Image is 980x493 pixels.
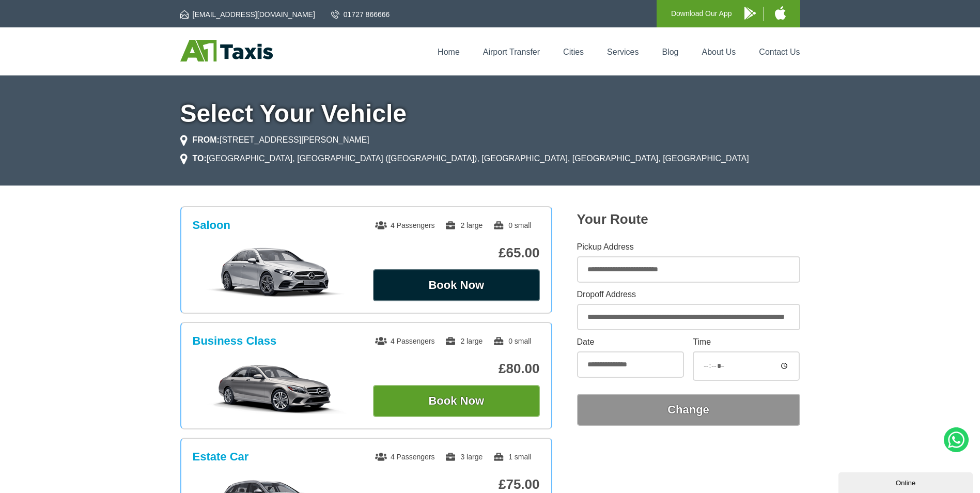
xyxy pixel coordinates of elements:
h2: Your Route [577,211,800,227]
span: 2 large [445,337,483,345]
a: Services [607,48,639,56]
a: Contact Us [759,48,800,56]
p: Download Our App [671,7,732,20]
h1: Select Your Vehicle [180,101,800,126]
span: 4 Passengers [375,337,435,345]
h3: Business Class [193,334,277,348]
a: 01727 866666 [331,9,390,20]
img: A1 Taxis Android App [744,7,756,20]
button: Book Now [373,269,540,301]
p: £75.00 [373,476,540,492]
span: 1 small [493,453,531,461]
strong: FROM: [193,135,220,144]
label: Date [577,338,684,346]
li: [STREET_ADDRESS][PERSON_NAME] [180,134,369,146]
span: 0 small [493,221,531,229]
button: Change [577,394,800,426]
span: 4 Passengers [375,221,435,229]
iframe: chat widget [838,470,975,493]
li: [GEOGRAPHIC_DATA], [GEOGRAPHIC_DATA] ([GEOGRAPHIC_DATA]), [GEOGRAPHIC_DATA], [GEOGRAPHIC_DATA], [... [180,152,749,165]
label: Time [693,338,800,346]
h3: Estate Car [193,450,249,464]
a: Airport Transfer [483,48,540,56]
button: Book Now [373,385,540,417]
a: Cities [563,48,584,56]
p: £80.00 [373,361,540,377]
a: [EMAIL_ADDRESS][DOMAIN_NAME] [180,9,315,20]
img: A1 Taxis iPhone App [775,6,786,20]
a: About Us [702,48,736,56]
h3: Saloon [193,219,230,232]
span: 3 large [445,453,483,461]
a: Home [438,48,460,56]
span: 0 small [493,337,531,345]
img: Saloon [198,246,353,298]
label: Dropoff Address [577,290,800,299]
span: 2 large [445,221,483,229]
span: 4 Passengers [375,453,435,461]
a: Blog [662,48,678,56]
img: Business Class [198,362,353,414]
img: A1 Taxis St Albans LTD [180,40,273,61]
p: £65.00 [373,245,540,261]
strong: TO: [193,154,207,163]
label: Pickup Address [577,243,800,251]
